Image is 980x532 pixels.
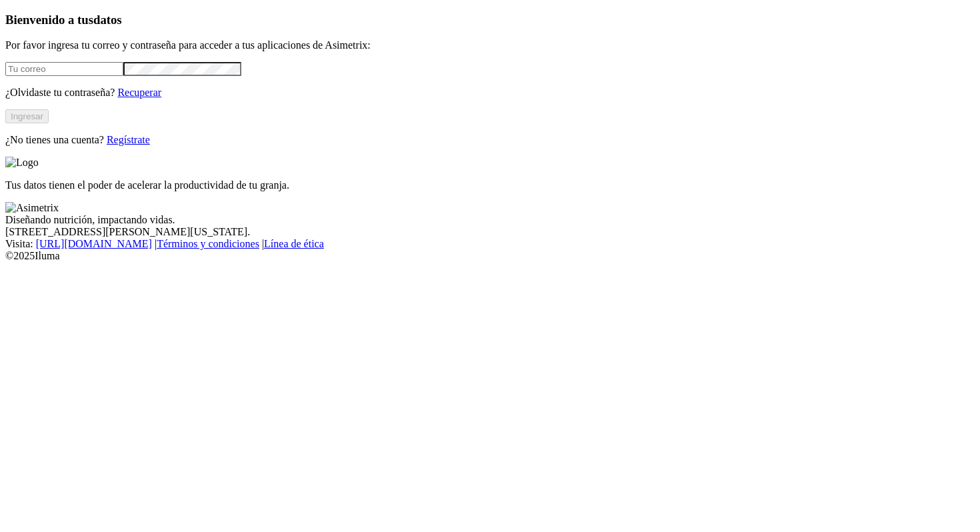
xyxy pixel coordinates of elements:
[5,62,123,76] input: Tu correo
[5,202,59,214] img: Asimetrix
[117,87,161,98] a: Recuperar
[5,157,39,169] img: Logo
[107,134,150,145] a: Regístrate
[5,13,975,27] h3: Bienvenido a tus
[264,238,324,249] a: Línea de ética
[5,226,975,238] div: [STREET_ADDRESS][PERSON_NAME][US_STATE].
[5,109,49,123] button: Ingresar
[5,134,975,146] p: ¿No tienes una cuenta?
[5,238,975,250] div: Visita : | |
[157,238,259,249] a: Términos y condiciones
[5,39,975,51] p: Por favor ingresa tu correo y contraseña para acceder a tus aplicaciones de Asimetrix:
[93,13,122,27] span: datos
[5,87,975,99] p: ¿Olvidaste tu contraseña?
[5,250,975,262] div: © 2025 Iluma
[36,238,152,249] a: [URL][DOMAIN_NAME]
[5,214,975,226] div: Diseñando nutrición, impactando vidas.
[5,179,975,191] p: Tus datos tienen el poder de acelerar la productividad de tu granja.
